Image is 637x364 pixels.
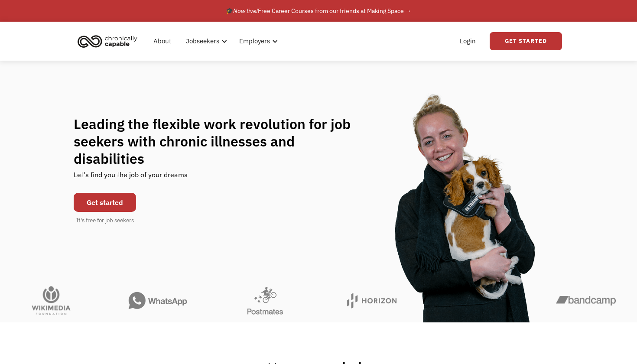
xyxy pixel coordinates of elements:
[74,193,136,212] a: Get started
[75,32,140,51] img: Chronically Capable logo
[74,115,367,167] h1: Leading the flexible work revolution for job seekers with chronic illnesses and disabilities
[239,36,270,46] div: Employers
[233,7,258,15] em: Now live!
[76,216,134,225] div: It's free for job seekers
[74,167,188,188] div: Let's find you the job of your dreams
[186,36,219,46] div: Jobseekers
[75,32,144,51] a: home
[234,27,280,55] div: Employers
[226,6,411,16] div: 🎓 Free Career Courses from our friends at Making Space →
[148,27,176,55] a: About
[455,27,481,55] a: Login
[181,27,230,55] div: Jobseekers
[490,32,562,50] a: Get Started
